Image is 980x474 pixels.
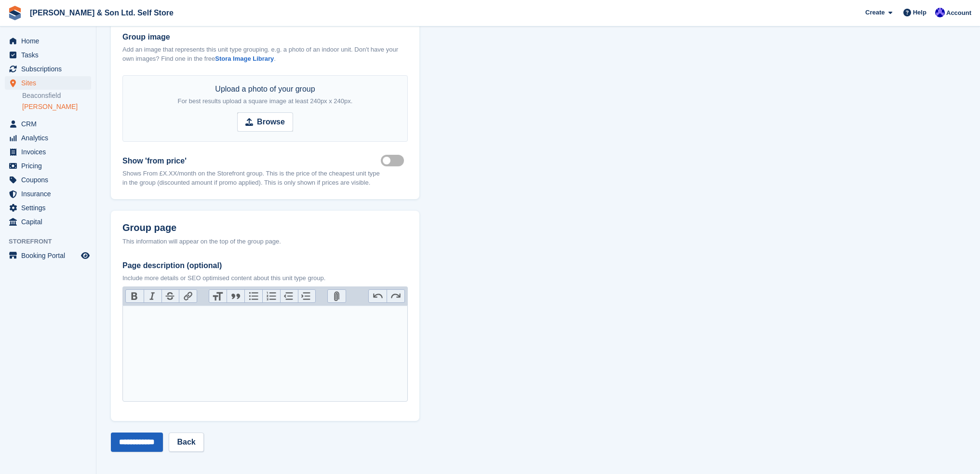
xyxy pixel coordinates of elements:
[21,117,79,131] span: CRM
[298,290,316,302] button: Increase Level
[209,290,227,302] button: Heading
[122,222,408,233] h2: Group page
[946,8,971,18] span: Account
[21,62,79,76] span: Subscriptions
[5,117,91,131] a: menu
[262,290,280,302] button: Numbers
[21,173,79,187] span: Coupons
[21,249,79,262] span: Booking Portal
[5,34,91,48] a: menu
[913,8,926,17] span: Help
[179,290,197,302] button: Link
[22,91,91,100] a: Beaconsfield
[5,159,91,173] a: menu
[122,45,408,64] p: Add an image that represents this unit type grouping. e.g. a photo of an indoor unit. Don't have ...
[122,237,408,246] div: This information will appear on the top of the group page.
[122,260,408,271] label: Page description (optional)
[865,8,885,17] span: Create
[144,290,161,302] button: Italic
[21,201,79,215] span: Settings
[122,169,381,188] p: Shows From £X.XX/month on the Storefront group. This is the price of the cheapest unit type in th...
[21,215,79,229] span: Capital
[126,290,144,302] button: Bold
[5,48,91,62] a: menu
[5,76,91,90] a: menu
[227,290,244,302] button: Quote
[169,433,203,452] a: Back
[21,48,79,62] span: Tasks
[22,102,91,111] a: [PERSON_NAME]
[122,155,381,167] label: Show 'from price'
[80,250,91,261] a: Preview store
[381,160,408,161] label: Show lowest price
[5,131,91,145] a: menu
[21,34,79,48] span: Home
[122,273,408,283] p: Include more details or SEO optimised content about this unit type group.
[5,249,91,262] a: menu
[935,8,945,17] img: Samantha Tripp
[328,290,346,302] button: Attach Files
[5,62,91,76] a: menu
[280,290,298,302] button: Decrease Level
[5,215,91,229] a: menu
[9,237,96,246] span: Storefront
[178,83,353,107] div: Upload a photo of your group
[21,187,79,201] span: Insurance
[21,159,79,173] span: Pricing
[5,187,91,201] a: menu
[26,5,177,21] a: [PERSON_NAME] & Son Ltd. Self Store
[178,97,353,105] span: For best results upload a square image at least 240px x 240px.
[21,76,79,90] span: Sites
[122,31,408,43] label: Group image
[369,290,387,302] button: Undo
[122,305,408,402] trix-editor: Page description (optional)
[215,55,274,62] a: Stora Image Library
[8,6,22,20] img: stora-icon-8386f47178a22dfd0bd8f6a31ec36ba5ce8667c1dd55bd0f319d3a0aa187defe.svg
[161,290,179,302] button: Strikethrough
[21,131,79,145] span: Analytics
[244,290,262,302] button: Bullets
[5,201,91,215] a: menu
[237,112,293,132] input: Browse
[257,116,285,128] strong: Browse
[21,145,79,159] span: Invoices
[5,173,91,187] a: menu
[5,145,91,159] a: menu
[387,290,404,302] button: Redo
